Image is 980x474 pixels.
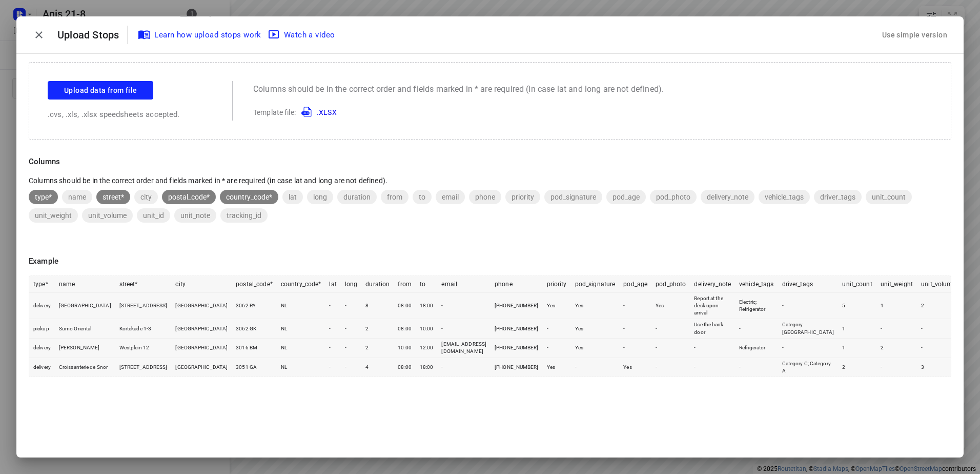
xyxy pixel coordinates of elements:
td: 18:00 [416,292,438,319]
td: NL [277,358,325,377]
td: Use the back door [690,319,735,339]
td: - [341,339,362,358]
th: name [55,276,115,293]
td: - [619,292,651,319]
span: to [413,193,432,201]
p: Template file: [253,106,664,118]
img: XLSX [301,106,314,118]
td: 3062 GK [232,319,277,339]
span: postal_code* [162,193,216,201]
td: - [437,358,491,377]
button: Upload data from file [48,81,153,100]
th: email [437,276,491,293]
td: Yes [619,358,651,377]
span: pod_age [606,193,646,201]
th: phone [491,276,543,293]
p: Example [29,255,951,267]
span: unit_volume [82,211,133,220]
td: - [735,319,778,339]
td: [PHONE_NUMBER] [491,292,543,319]
td: Report at the desk upon arrival [690,292,735,319]
td: NL [277,319,325,339]
span: unit_id [137,211,170,220]
td: 18:00 [416,358,438,377]
td: [STREET_ADDRESS] [115,358,172,377]
th: pod_age [619,276,651,293]
th: unit_count [838,276,876,293]
span: driver_tags [814,193,862,201]
td: 3051 GA [232,358,277,377]
td: - [778,292,839,319]
button: Watch a video [266,26,339,44]
td: - [917,319,959,339]
td: Yes [543,292,571,319]
td: Westplein 12 [115,339,172,358]
td: 8 [361,292,394,319]
p: Columns [29,156,951,168]
td: 2 [876,339,917,358]
td: [PHONE_NUMBER] [491,358,543,377]
th: unit_volume [917,276,959,293]
a: .XLSX [297,108,337,116]
span: Learn how upload stops work [140,28,261,42]
th: country_code* [277,276,325,293]
span: duration [337,193,377,201]
td: 4 [361,358,394,377]
p: .cvs, .xls, .xlsx speedsheets accepted. [48,109,212,121]
td: delivery [29,292,55,319]
td: - [325,319,340,339]
td: - [876,358,917,377]
span: Watch a video [270,28,335,42]
td: NL [277,292,325,319]
td: 3 [917,358,959,377]
td: Electric; Refrigerator [735,292,778,319]
td: 08:00 [394,319,416,339]
td: - [876,319,917,339]
span: country_code* [220,193,278,201]
td: [GEOGRAPHIC_DATA] [171,292,232,319]
td: 08:00 [394,358,416,377]
td: Yes [543,358,571,377]
td: - [437,319,491,339]
span: city [134,193,158,201]
td: - [571,358,620,377]
td: - [341,292,362,319]
span: from [381,193,409,201]
td: 2 [838,358,876,377]
span: type* [29,193,58,201]
span: tracking_id [220,211,268,220]
th: to [416,276,438,293]
td: [EMAIL_ADDRESS][DOMAIN_NAME] [437,339,491,358]
td: [PHONE_NUMBER] [491,319,543,339]
th: city [171,276,232,293]
td: - [543,319,571,339]
p: Upload Stops [57,27,127,43]
span: phone [469,193,501,201]
th: vehicle_tags [735,276,778,293]
td: [GEOGRAPHIC_DATA] [171,319,232,339]
span: lat [282,193,303,201]
span: unit_weight [29,211,78,220]
td: 10:00 [394,339,416,358]
td: 3016 BM [232,339,277,358]
td: Yes [571,339,620,358]
td: - [917,339,959,358]
td: 5 [838,292,876,319]
td: [GEOGRAPHIC_DATA] [171,358,232,377]
th: postal_code* [232,276,277,293]
th: from [394,276,416,293]
td: Croissanterie de Snor [55,358,115,377]
th: type* [29,276,55,293]
td: NL [277,339,325,358]
th: long [341,276,362,293]
span: pod_signature [544,193,602,201]
div: Use simple version [880,27,949,44]
td: [GEOGRAPHIC_DATA] [55,292,115,319]
th: lat [325,276,340,293]
td: - [651,319,690,339]
td: Yes [651,292,690,319]
td: Kortekade 1-3 [115,319,172,339]
td: - [735,358,778,377]
a: Learn how upload stops work [136,26,266,44]
span: priority [505,193,540,201]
